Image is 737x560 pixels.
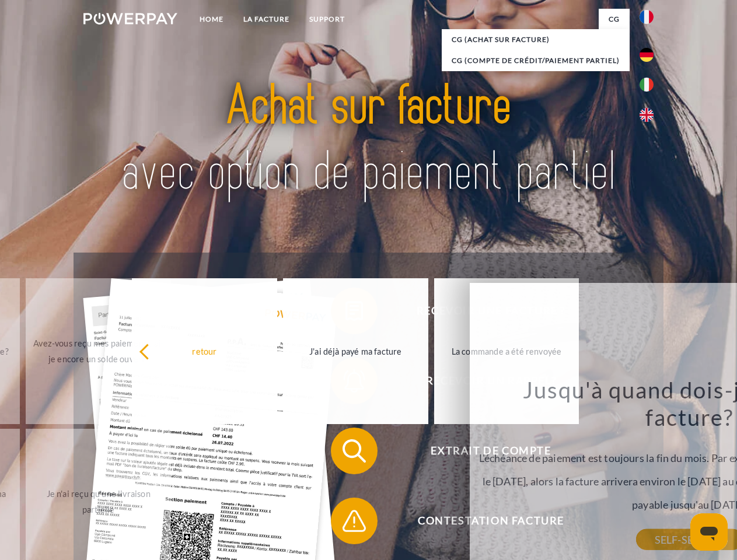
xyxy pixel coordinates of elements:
img: title-powerpay_fr.svg [111,56,626,223]
div: retour [139,343,270,359]
a: Home [190,9,233,30]
a: Support [299,9,355,30]
img: en [640,108,654,122]
a: CG [599,9,630,30]
img: qb_warning.svg [340,506,369,535]
a: LA FACTURE [233,9,299,30]
div: La commande a été renvoyée [441,343,572,359]
button: Contestation Facture [331,498,634,544]
div: Je n'ai reçu qu'une livraison partielle [33,486,164,517]
a: Avez-vous reçu mes paiements, ai-je encore un solde ouvert? [26,278,171,424]
img: it [640,78,654,92]
button: Extrait de compte [331,428,634,474]
a: CG (Compte de crédit/paiement partiel) [442,50,630,71]
img: fr [640,10,654,24]
div: J'ai déjà payé ma facture [290,343,421,359]
img: logo-powerpay-white.svg [83,13,177,24]
a: CG (achat sur facture) [442,29,630,50]
img: qb_search.svg [340,436,369,466]
div: Avez-vous reçu mes paiements, ai-je encore un solde ouvert? [33,335,164,367]
iframe: Bouton de lancement de la fenêtre de messagerie [690,513,728,551]
img: de [640,48,654,62]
